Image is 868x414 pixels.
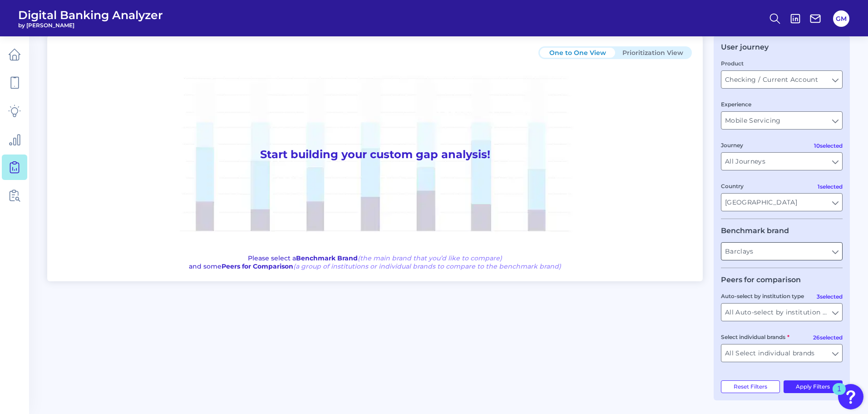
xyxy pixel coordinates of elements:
[18,22,163,29] span: by [PERSON_NAME]
[837,389,841,401] div: 1
[784,380,843,393] button: Apply Filters
[358,254,502,262] span: (the main brand that you’d like to compare)
[189,254,561,270] p: Please select a and some
[721,275,801,284] legend: Peers for comparison
[222,262,293,270] b: Peers for Comparison
[721,101,751,108] label: Experience
[540,48,615,58] button: One to One View
[58,59,692,250] h1: Start building your custom gap analysis!
[721,60,744,67] label: Product
[18,8,163,22] span: Digital Banking Analyzer
[833,10,849,27] button: GM
[721,334,789,340] label: Select individual brands
[721,142,743,149] label: Journey
[721,226,789,235] legend: Benchmark brand
[721,43,769,51] div: User journey
[615,48,690,58] button: Prioritization View
[721,380,780,393] button: Reset Filters
[838,384,863,409] button: Open Resource Center, 1 new notification
[721,293,804,299] label: Auto-select by institution type
[296,254,358,262] b: Benchmark Brand
[293,262,561,270] span: (a group of institutions or individual brands to compare to the benchmark brand)
[721,183,744,190] label: Country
